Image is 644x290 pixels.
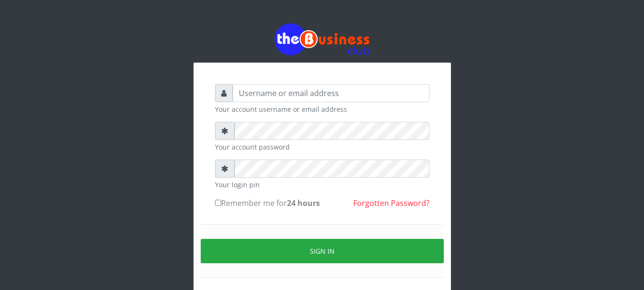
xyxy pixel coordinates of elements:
[215,104,429,114] small: Your account username or email address
[215,197,320,209] label: Remember me for
[287,198,320,208] b: 24 hours
[215,180,429,190] small: Your login pin
[215,200,221,206] input: Remember me for24 hours
[353,198,429,208] a: Forgotten Password?
[201,239,444,263] button: Sign in
[233,84,429,102] input: Username or email address
[215,142,429,152] small: Your account password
